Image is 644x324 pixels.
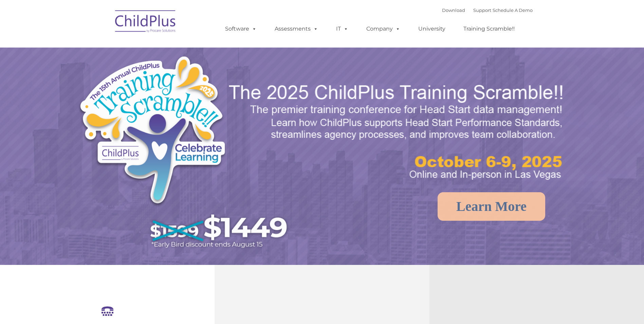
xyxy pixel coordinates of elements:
a: Download [442,7,465,13]
font: | [442,7,533,13]
a: Assessments [268,22,325,36]
a: Learn More [438,192,545,221]
a: Support [473,7,491,13]
a: Training Scramble!! [457,22,521,36]
a: University [411,22,452,36]
a: IT [329,22,355,36]
a: Software [218,22,263,36]
a: Company [360,22,407,36]
img: ChildPlus by Procare Solutions [112,5,180,39]
a: Schedule A Demo [493,7,533,13]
